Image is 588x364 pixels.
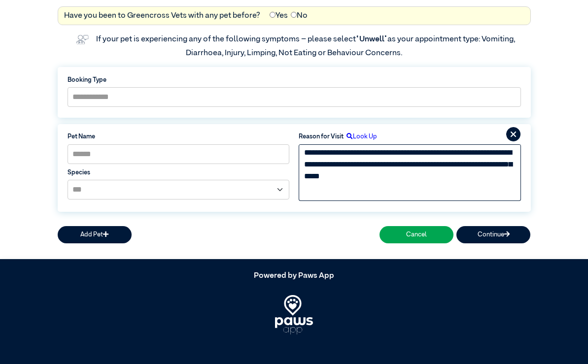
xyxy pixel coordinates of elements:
[96,35,517,57] label: If your pet is experiencing any of the following symptoms – please select as your appointment typ...
[344,132,377,141] label: Look Up
[68,75,521,85] label: Booking Type
[356,35,387,43] span: “Unwell”
[270,10,288,22] label: Yes
[275,295,313,334] img: PawsApp
[58,226,132,243] button: Add Pet
[68,132,289,141] label: Pet Name
[73,32,92,47] img: vet
[68,168,289,177] label: Species
[58,271,531,281] h5: Powered by Paws App
[299,132,344,141] label: Reason for Visit
[456,226,530,243] button: Continue
[291,10,308,22] label: No
[270,12,276,18] input: Yes
[291,12,297,18] input: No
[380,226,453,243] button: Cancel
[64,10,260,22] label: Have you been to Greencross Vets with any pet before?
